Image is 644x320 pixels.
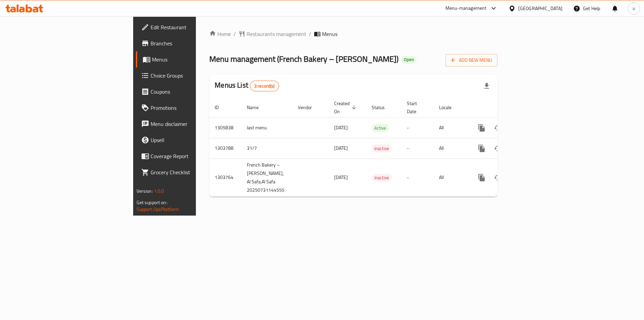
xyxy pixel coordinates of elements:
span: Promotions [151,104,235,112]
button: more [474,140,490,156]
span: 3 record(s) [250,83,279,89]
span: Active [372,124,389,132]
span: Created On [334,99,358,116]
span: Inactive [372,174,392,182]
span: Get support on: [137,198,167,207]
td: 31/7 [241,138,292,158]
div: Export file [479,78,495,94]
span: o [633,5,635,12]
span: Grocery Checklist [151,168,235,176]
span: Menus [152,55,235,63]
span: Name [247,103,267,111]
a: Menu disclaimer [136,116,241,132]
td: All [434,118,468,138]
span: [DATE] [334,144,348,152]
a: Choice Groups [136,67,241,84]
span: [DATE] [334,123,348,132]
li: / [309,30,311,38]
a: Restaurants management [238,30,306,38]
a: Branches [136,35,241,51]
span: Menus [322,30,337,38]
th: Actions [468,97,543,118]
span: Open [401,57,417,62]
span: Coverage Report [151,152,235,160]
button: more [474,170,490,186]
span: Menu management ( French Bakery – [PERSON_NAME] ) [209,51,398,66]
button: Change Status [490,120,506,136]
td: - [401,118,434,138]
table: enhanced table [209,97,543,197]
span: ID [215,103,227,111]
button: Add New Menu [445,54,497,66]
span: Version: [137,187,153,195]
span: Edit Restaurant [151,23,235,31]
td: - [401,158,434,196]
div: Total records count [250,81,279,91]
span: Upsell [151,136,235,144]
span: Locale [439,103,460,111]
div: [GEOGRAPHIC_DATA] [518,5,562,12]
a: Promotions [136,100,241,116]
div: Menu-management [445,4,487,12]
button: more [474,120,490,136]
span: 1.0.0 [154,187,164,195]
button: Change Status [490,170,506,186]
a: Menus [136,51,241,67]
a: Support.OpsPlatform [137,205,179,214]
td: All [434,158,468,196]
span: Vendor [298,103,321,111]
span: Restaurants management [247,30,306,38]
button: Change Status [490,140,506,156]
span: Inactive [372,145,392,152]
div: Open [401,56,417,64]
span: Menu disclaimer [151,120,235,128]
span: Choice Groups [151,72,235,80]
a: Coverage Report [136,148,241,164]
td: All [434,138,468,158]
td: - [401,138,434,158]
a: Upsell [136,132,241,148]
span: Coupons [151,88,235,96]
h2: Menus List [215,80,279,91]
a: Grocery Checklist [136,164,241,180]
span: Add New Menu [451,56,492,64]
span: [DATE] [334,173,348,182]
span: Status [372,103,393,111]
nav: breadcrumb [209,30,497,38]
td: French Bakery – [PERSON_NAME], Al Safa,Al Safa 20250731144555 [241,158,292,196]
td: last menu [241,118,292,138]
a: Coupons [136,84,241,100]
span: Start Date [407,99,426,116]
a: Edit Restaurant [136,19,241,35]
span: Branches [151,39,235,47]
